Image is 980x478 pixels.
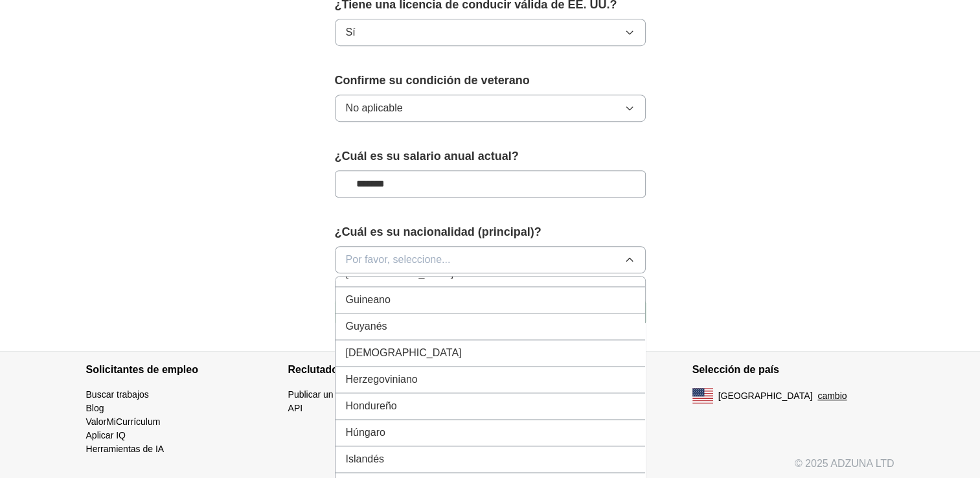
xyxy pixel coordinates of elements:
img: Bandera de EE. UU. [692,388,713,404]
span: Herzegoviniano [346,372,418,387]
h4: Selección de país [692,352,895,388]
a: ValorMiCurrículum [86,416,161,427]
a: Aplicar IQ [86,430,126,440]
button: Por favor, seleccione... [335,246,646,273]
button: cambio [817,389,847,403]
label: ¿Cuál es su nacionalidad (principal)? [335,223,646,241]
span: Húngaro [346,425,385,440]
span: Guineano [346,292,391,308]
a: Blog [86,403,104,413]
span: [DEMOGRAPHIC_DATA] [346,345,462,361]
label: ¿Cuál es su salario anual actual? [335,148,646,165]
span: Sí [346,25,356,40]
a: API [288,403,303,413]
span: Hondureño [346,398,397,414]
span: [GEOGRAPHIC_DATA] [718,389,813,403]
a: Buscar trabajos [86,389,149,400]
a: Publicar un trabajo [288,389,364,400]
span: Por favor, seleccione... [346,252,451,267]
button: No aplicable [335,95,646,122]
span: No aplicable [346,100,403,116]
span: Islandés [346,451,385,467]
a: Herramientas de IA [86,444,165,454]
button: Sí [335,19,646,46]
label: Confirme su condición de veterano [335,72,646,89]
span: Guyanés [346,319,387,334]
